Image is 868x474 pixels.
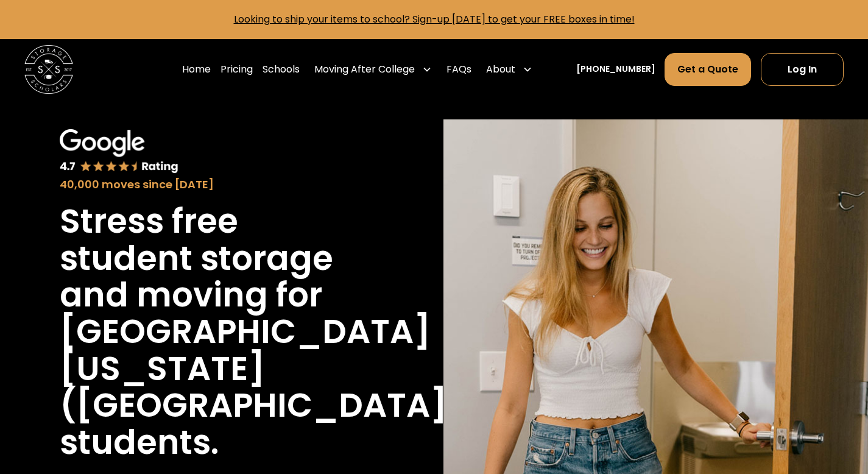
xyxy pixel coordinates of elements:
[60,424,219,461] h1: students.
[234,12,635,26] a: Looking to ship your items to school? Sign-up [DATE] to get your FREE boxes in time!
[665,53,751,86] a: Get a Quote
[761,53,844,86] a: Log In
[24,45,73,94] img: Storage Scholars main logo
[263,52,300,87] a: Schools
[60,203,365,313] h1: Stress free student storage and moving for
[60,177,365,193] div: 40,000 moves since [DATE]
[221,52,253,87] a: Pricing
[60,313,464,423] h1: [GEOGRAPHIC_DATA][US_STATE] ([GEOGRAPHIC_DATA])
[182,52,211,87] a: Home
[314,62,415,77] div: Moving After College
[486,62,515,77] div: About
[309,52,437,87] div: Moving After College
[60,129,179,175] img: Google 4.7 star rating
[481,52,537,87] div: About
[446,52,471,87] a: FAQs
[576,63,655,76] a: [PHONE_NUMBER]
